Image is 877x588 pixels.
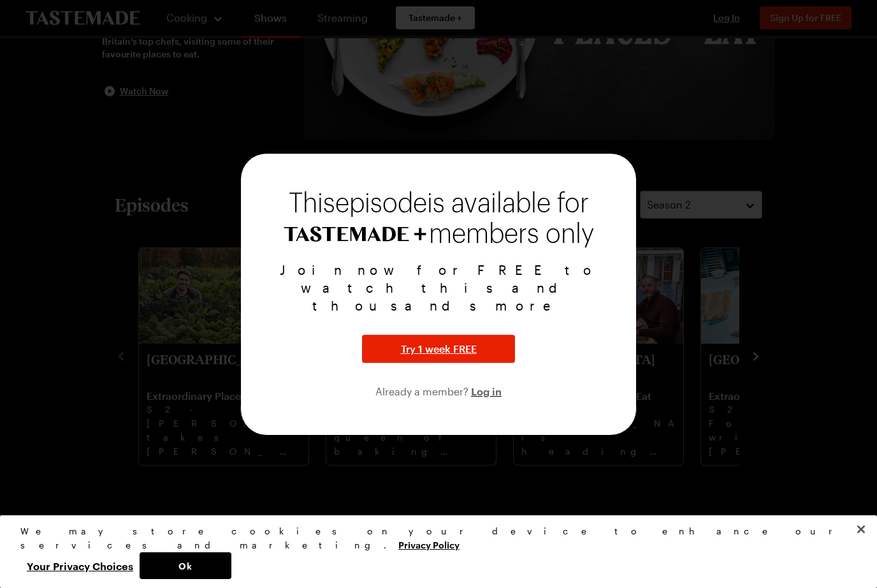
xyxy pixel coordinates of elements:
[20,552,140,579] button: Your Privacy Choices
[284,226,426,242] img: Tastemade+
[847,515,875,543] button: Close
[20,524,846,579] div: Privacy
[471,383,502,399] button: Log in
[289,191,589,216] span: This episode is available for
[20,524,846,552] div: We may store cookies on your device to enhance our services and marketing.
[256,261,621,314] p: Join now for FREE to watch this and thousands more
[362,335,515,363] button: Try 1 week FREE
[398,538,460,550] a: More information about your privacy, opens in a new tab
[140,552,231,579] button: Ok
[401,341,477,356] span: Try 1 week FREE
[375,385,471,397] span: Already a member?
[429,220,594,248] span: members only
